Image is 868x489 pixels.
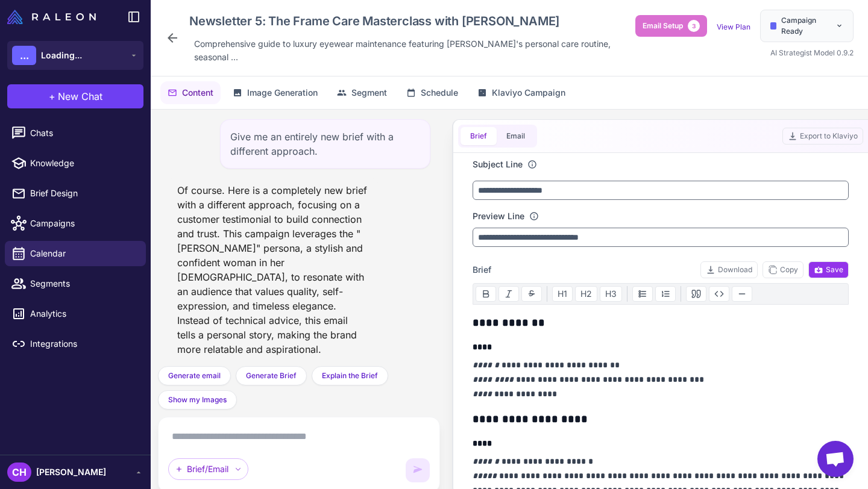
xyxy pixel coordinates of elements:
span: New Chat [58,89,102,104]
span: 3 [688,20,700,32]
button: Schedule [399,81,465,104]
a: Segments [5,271,146,296]
button: Email [497,127,535,145]
span: Campaigns [30,217,136,230]
span: Generate email [168,370,221,381]
span: Loading... [41,49,82,62]
button: Image Generation [225,81,325,104]
div: Click to edit description [189,35,635,66]
span: Image Generation [247,86,318,99]
a: Calendar [5,241,146,266]
img: Raleon Logo [7,10,96,24]
button: Copy [763,261,804,278]
button: Klaviyo Campaign [470,81,573,104]
span: Comprehensive guide to luxury eyewear maintenance featuring [PERSON_NAME]'s personal care routine... [194,37,631,64]
button: Email Setup3 [635,15,707,37]
span: + [49,89,55,104]
div: CH [7,463,31,482]
a: Chats [5,120,146,146]
span: Chats [30,126,136,140]
label: Preview Line [473,210,524,223]
span: Analytics [30,307,136,320]
a: Knowledge [5,151,146,176]
div: ... [12,46,36,65]
span: Content [182,86,213,99]
button: Save [808,261,849,278]
span: Explain the Brief [322,370,378,381]
span: Show my Images [168,394,227,405]
span: Email Setup [643,20,683,31]
span: AI Strategist Model 0.9.2 [770,48,854,57]
span: [PERSON_NAME] [36,466,106,479]
a: Integrations [5,331,146,357]
a: View Plan [717,22,750,31]
span: Brief Design [30,187,136,200]
div: Brief/Email [168,458,248,480]
span: Segments [30,277,136,290]
span: Schedule [421,86,458,99]
button: Generate Brief [236,366,307,385]
div: Click to edit campaign name [184,10,635,33]
span: Knowledge [30,157,136,170]
button: Show my Images [158,390,237,410]
button: H3 [600,286,622,302]
button: Brief [461,127,497,145]
span: Copy [768,264,798,275]
span: Klaviyo Campaign [492,86,565,99]
button: +New Chat [7,84,143,108]
button: Content [160,81,221,104]
span: Integrations [30,337,136,350]
span: Campaign Ready [781,15,830,37]
a: Analytics [5,301,146,326]
span: Save [814,264,843,275]
a: Campaigns [5,211,146,236]
a: Brief Design [5,181,146,206]
span: Calendar [30,247,136,260]
a: Open chat [817,441,854,477]
span: Brief [473,263,491,276]
div: Of course. Here is a completely new brief with a different approach, focusing on a customer testi... [168,178,378,361]
button: ...Loading... [7,41,143,70]
button: Generate email [158,366,231,385]
a: Raleon Logo [7,10,101,24]
button: H1 [552,286,573,302]
button: H2 [575,286,597,302]
button: Explain the Brief [312,366,388,385]
button: Export to Klaviyo [782,128,863,145]
button: Download [700,261,758,278]
button: Segment [330,81,394,104]
div: Give me an entirely new brief with a different approach. [220,119,430,169]
span: Generate Brief [246,370,297,381]
label: Subject Line [473,158,523,171]
span: Segment [351,86,387,99]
